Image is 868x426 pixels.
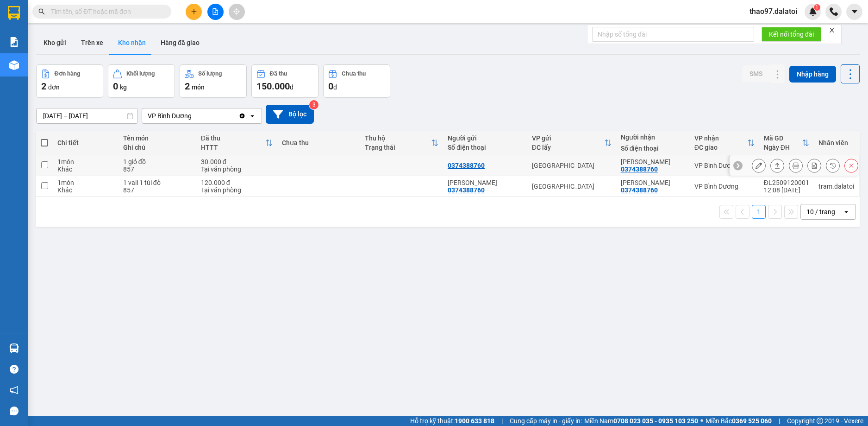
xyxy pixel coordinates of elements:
[779,416,780,426] span: |
[448,186,485,194] div: 0374388760
[180,64,247,98] button: Số lượng2món
[9,343,19,353] img: warehouse-icon
[57,165,114,173] div: Khác
[57,186,114,194] div: Khác
[57,139,114,146] div: Chi tiết
[10,407,19,415] span: message
[690,131,759,155] th: Toggle SortBy
[830,7,838,16] img: phone-icon
[448,144,523,151] div: Số điện thoại
[256,81,290,92] span: 150.000
[365,134,431,142] div: Thu hộ
[10,365,19,374] span: question-circle
[37,108,137,123] input: Select a date range.
[510,416,582,426] span: Cung cấp máy in - giấy in:
[111,32,153,54] button: Kho nhận
[752,205,766,219] button: 1
[410,416,494,426] span: Hỗ trợ kỹ thuật:
[229,4,245,20] button: aim
[365,144,431,151] div: Trạng thái
[764,144,802,151] div: Ngày ĐH
[621,134,685,141] div: Người nhận
[9,60,19,70] img: warehouse-icon
[36,64,103,98] button: Đơn hàng2đơn
[592,27,754,42] input: Nhập số tổng đài
[843,208,850,216] svg: open
[191,8,197,15] span: plus
[815,4,818,11] span: 1
[266,105,314,124] button: Bộ lọc
[212,8,219,15] span: file-add
[126,70,155,77] div: Khối lượng
[621,179,685,186] div: ngọc trang
[621,145,685,152] div: Số điện thoại
[198,70,222,77] div: Số lượng
[613,417,698,425] strong: 0708 023 035 - 0935 103 250
[249,112,256,120] svg: open
[55,70,80,77] div: Đơn hàng
[584,416,698,426] span: Miền Nam
[818,139,854,146] div: Nhân viên
[193,111,194,121] input: Selected VP Bình Dương.
[201,158,273,165] div: 30.000 đ
[9,37,19,47] img: solution-icon
[123,179,192,186] div: 1 vali 1 túi đỏ
[192,83,205,91] span: món
[201,134,265,142] div: Đã thu
[764,134,802,142] div: Mã GD
[764,179,809,186] div: ĐL2509120001
[74,32,111,54] button: Trên xe
[108,64,175,98] button: Khối lượng0kg
[201,179,273,186] div: 120.000 đ
[850,7,859,16] span: caret-down
[201,165,273,173] div: Tại văn phòng
[448,134,523,142] div: Người gửi
[282,139,356,146] div: Chưa thu
[532,144,604,151] div: ĐC lấy
[829,27,835,33] span: close
[233,8,240,15] span: aim
[532,183,612,190] div: [GEOGRAPHIC_DATA]
[732,417,772,425] strong: 0369 525 060
[448,162,485,169] div: 0374388760
[448,179,523,186] div: ngọc trang
[769,29,814,39] span: Kết nối tổng đài
[700,419,703,423] span: ⚪️
[759,131,814,155] th: Toggle SortBy
[148,111,192,121] div: VP Bình Dương
[789,66,836,83] button: Nhập hàng
[806,207,835,216] div: 10 / trang
[694,162,755,169] div: VP Bình Dương
[10,386,19,394] span: notification
[153,32,207,54] button: Hàng đã giao
[8,6,20,20] img: logo-vxr
[333,83,337,91] span: đ
[360,131,443,155] th: Toggle SortBy
[57,179,114,186] div: 1 món
[36,32,74,54] button: Kho gửi
[328,81,333,92] span: 0
[694,183,755,190] div: VP Bình Dương
[809,7,817,16] img: icon-new-feature
[527,131,616,155] th: Toggle SortBy
[238,112,246,120] svg: Clear value
[123,144,192,151] div: Ghi chú
[818,183,854,190] div: tram.dalatoi
[501,416,503,426] span: |
[201,144,265,151] div: HTTT
[207,4,224,20] button: file-add
[455,417,494,425] strong: 1900 633 818
[57,158,114,165] div: 1 món
[814,4,820,11] sup: 1
[51,6,160,17] input: Tìm tên, số ĐT hoặc mã đơn
[113,81,118,92] span: 0
[694,144,747,151] div: ĐC giao
[742,65,770,82] button: SMS
[201,186,273,194] div: Tại văn phòng
[342,70,366,77] div: Chưa thu
[764,186,809,194] div: 12:08 [DATE]
[770,159,784,172] div: Giao hàng
[817,418,823,424] span: copyright
[185,81,190,92] span: 2
[123,165,192,173] div: 857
